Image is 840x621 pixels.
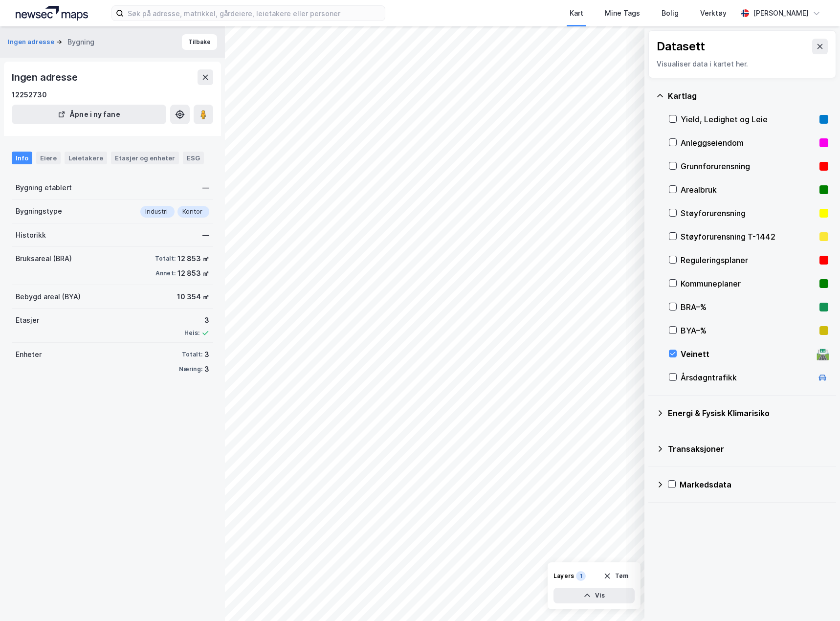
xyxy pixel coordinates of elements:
[16,291,81,303] div: Bebygd areal (BYA)
[202,229,209,241] div: —
[553,572,574,580] div: Layers
[177,253,209,265] div: 12 853 ㎡
[657,58,828,70] div: Visualiser data i kartet her.
[576,571,586,581] div: 1
[681,372,813,383] div: Årsdøgntrafikk
[12,69,79,85] div: Ingen adresse
[177,267,209,279] div: 12 853 ㎡
[204,349,209,360] div: 3
[184,314,209,326] div: 3
[681,113,816,125] div: Yield, Ledighet og Leie
[182,351,202,358] div: Totalt:
[681,231,816,243] div: Støyforurensning T-1442
[668,443,828,455] div: Transaksjoner
[681,301,816,313] div: BRA–%
[753,7,809,19] div: [PERSON_NAME]
[67,36,94,48] div: Bygning
[16,253,72,265] div: Bruksareal (BRA)
[183,152,204,164] div: ESG
[668,407,828,419] div: Energi & Fysisk Klimarisiko
[16,349,42,360] div: Enheter
[155,255,176,263] div: Totalt:
[36,152,61,164] div: Eiere
[657,39,705,54] div: Datasett
[700,7,727,19] div: Verktøy
[681,325,816,336] div: BYA–%
[16,182,72,194] div: Bygning etablert
[570,7,583,19] div: Kart
[8,37,56,47] button: Ingen adresse
[204,363,209,375] div: 3
[115,154,175,162] div: Etasjer og enheter
[681,137,816,149] div: Anleggseiendom
[12,152,32,164] div: Info
[681,348,813,360] div: Veinett
[662,7,679,19] div: Bolig
[16,229,46,241] div: Historikk
[155,269,176,277] div: Annet:
[16,205,62,217] div: Bygningstype
[202,182,209,194] div: —
[12,89,47,101] div: 12252730
[605,7,640,19] div: Mine Tags
[16,6,88,21] img: logo.a4113a55bc3d86da70a041830d287a7e.svg
[182,34,217,50] button: Tilbake
[177,291,209,303] div: 10 354 ㎡
[553,588,635,603] button: Vis
[680,479,828,490] div: Markedsdata
[681,207,816,219] div: Støyforurensning
[124,6,385,21] input: Søk på adresse, matrikkel, gårdeiere, leietakere eller personer
[184,329,199,337] div: Heis:
[65,152,107,164] div: Leietakere
[791,574,840,621] iframe: Chat Widget
[12,105,166,124] button: Åpne i ny fane
[816,348,829,360] div: 🛣️
[681,184,816,196] div: Arealbruk
[681,254,816,266] div: Reguleringsplaner
[681,160,816,172] div: Grunnforurensning
[16,314,39,326] div: Etasjer
[179,365,202,373] div: Næring:
[597,568,635,584] button: Tøm
[668,90,828,102] div: Kartlag
[681,278,816,289] div: Kommuneplaner
[791,574,840,621] div: Kontrollprogram for chat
